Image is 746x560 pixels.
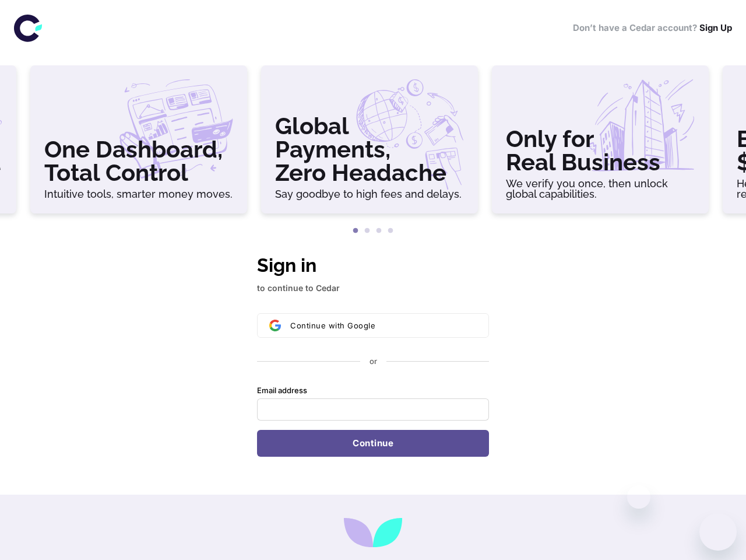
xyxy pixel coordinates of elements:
span: Continue with Google [290,321,375,330]
a: Sign Up [699,22,732,33]
button: 2 [361,225,373,237]
button: 1 [350,225,361,237]
button: 3 [373,225,385,237]
p: or [370,356,377,367]
p: to continue to Cedar [257,282,489,295]
h6: Say goodbye to high fees and delays. [275,189,464,199]
h3: One Dashboard, Total Control [44,138,233,184]
button: Sign in with GoogleContinue with Google [257,313,489,338]
label: Email address [257,386,307,396]
iframe: Close message [627,485,650,509]
img: Sign in with Google [269,320,281,331]
h6: We verify you once, then unlock global capabilities. [506,178,695,199]
h6: Intuitive tools, smarter money moves. [44,189,233,199]
h3: Only for Real Business [506,127,695,174]
h6: Don’t have a Cedar account? [573,22,732,35]
h3: Global Payments, Zero Headache [275,114,464,184]
iframe: Button to launch messaging window [699,513,737,551]
h1: Sign in [257,251,489,279]
button: Continue [257,430,489,457]
button: 4 [385,225,396,237]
